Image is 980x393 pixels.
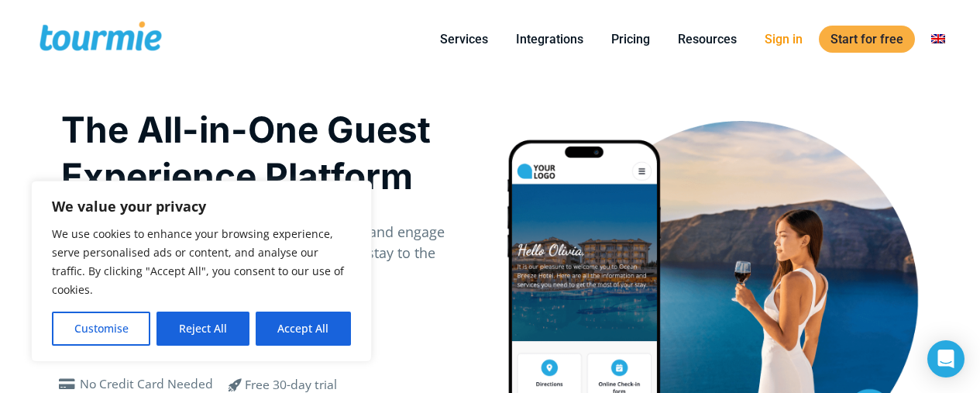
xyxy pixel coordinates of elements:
a: Pricing [600,29,662,49]
a: Start for free [819,26,915,53]
p: We value your privacy [52,197,351,215]
a: Sign in [753,29,814,49]
div: Open Intercom Messenger [927,340,965,377]
a: Integrations [504,29,595,49]
button: Reject All [156,312,249,346]
span:  [55,378,80,391]
button: Accept All [256,312,351,346]
button: Customise [52,312,150,346]
a: Services [428,29,500,49]
a: Resources [666,29,748,49]
p: We use cookies to enhance your browsing experience, serve personalised ads or content, and analys... [52,225,351,299]
h1: The All-in-One Guest Experience Platform [61,106,474,199]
